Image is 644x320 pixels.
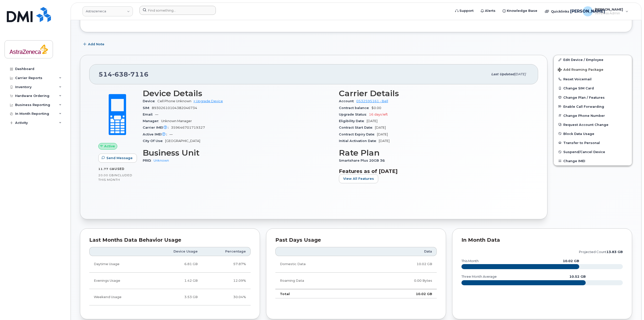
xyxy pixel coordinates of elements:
[89,256,149,272] td: Daytime Usage
[169,132,173,136] span: —
[143,119,161,123] span: Manager
[165,139,200,143] span: [GEOGRAPHIC_DATA]
[202,289,251,305] td: 30.04%
[143,148,333,157] h3: Business Unit
[377,132,388,136] span: [DATE]
[99,70,149,78] span: 514
[339,159,387,162] span: Smartshare Plus 20GB 36
[202,256,251,272] td: 57.87%
[554,138,632,147] button: Transfer to Personal
[143,106,152,110] span: SIM
[554,156,632,165] button: Change IMEI
[366,289,437,299] td: 10.02 GB
[88,42,104,47] span: Add Note
[595,11,623,15] span: Wireless Admin
[554,111,632,120] button: Change Phone Number
[139,6,216,15] input: Find something...
[339,119,367,123] span: Eligibility Date
[89,273,149,289] td: Evenings Usage
[98,154,137,163] button: Send Message
[154,159,169,162] a: Unknown
[375,126,386,129] span: [DATE]
[554,84,632,93] button: Change SIM Card
[366,256,437,272] td: 10.02 GB
[554,129,632,138] button: Block Data Usage
[595,7,623,11] span: [PERSON_NAME]
[554,93,632,102] button: Change Plan / Features
[106,156,133,160] span: Send Message
[143,89,333,98] h3: Device Details
[579,6,632,16] div: Jamal Abdi
[89,238,251,243] div: Last Months Data Behavior Usage
[579,250,623,254] text: projected count
[104,144,115,149] span: Active
[554,120,632,129] button: Request Account Change
[275,289,366,299] td: Total
[379,139,390,143] span: [DATE]
[371,106,381,110] span: $0.00
[452,6,477,16] a: Support
[171,126,205,129] span: 359646701719327
[485,8,495,13] span: Alerts
[499,6,541,16] a: Knowledge Base
[343,176,374,181] span: View All Features
[461,259,479,263] text: this month
[143,159,154,162] span: PRID
[554,75,632,84] button: Reset Voicemail
[507,8,537,13] span: Knowledge Base
[554,147,632,156] button: Suspend/Cancel Device
[143,113,155,116] span: Email
[275,256,366,272] td: Domestic Data
[339,174,378,183] button: View All Features
[461,275,497,278] text: three month average
[563,95,605,99] span: Change Plan / Features
[143,99,157,103] span: Device
[339,106,371,110] span: Contract balance
[149,247,202,256] th: Device Usage
[339,139,379,143] span: Initial Activation Date
[477,6,499,16] a: Alerts
[98,173,132,182] span: included this month
[459,8,474,13] span: Support
[554,102,632,111] button: Enable Call Forwarding
[339,99,356,103] span: Account
[157,99,191,103] span: Cell Phone Unknown
[143,132,169,136] span: Active IMEI
[554,64,632,75] button: Add Roaming Package
[541,6,578,16] div: Quicklinks
[82,6,133,16] a: Astrazeneca
[563,259,579,263] text: 10.02 GB
[339,168,529,174] h3: Features as of [DATE]
[98,167,114,171] span: 11.77 GB
[275,238,437,243] div: Past Days Usage
[570,8,605,14] span: [PERSON_NAME]
[554,55,632,64] a: Edit Device / Employee
[551,9,569,13] span: Quicklinks
[569,275,586,278] text: 10.52 GB
[563,150,605,154] span: Suspend/Cancel Device
[89,289,149,305] td: Weekend Usage
[514,72,526,76] span: [DATE]
[339,148,529,157] h3: Rate Plan
[112,70,128,78] span: 638
[366,273,437,289] td: 0.00 Bytes
[563,104,604,108] span: Enable Call Forwarding
[149,273,202,289] td: 1.42 GB
[143,126,171,129] span: Carrier IMEI
[98,173,114,177] span: 20.00 GB
[339,89,529,98] h3: Carrier Details
[161,119,192,123] span: Unknown Manager
[275,273,366,289] td: Roaming Data
[366,247,437,256] th: Data
[339,126,375,129] span: Contract Start Date
[114,167,125,171] span: used
[339,113,369,116] span: Upgrade Status
[558,68,603,73] span: Add Roaming Package
[356,99,388,103] a: 0532595161 - Bell
[89,289,251,305] tr: Friday from 6:00pm to Monday 8:00am
[339,132,377,136] span: Contract Expiry Date
[89,273,251,289] tr: Weekdays from 6:00pm to 8:00am
[128,70,149,78] span: 7116
[193,99,223,103] a: + Upgrade Device
[202,247,251,256] th: Percentage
